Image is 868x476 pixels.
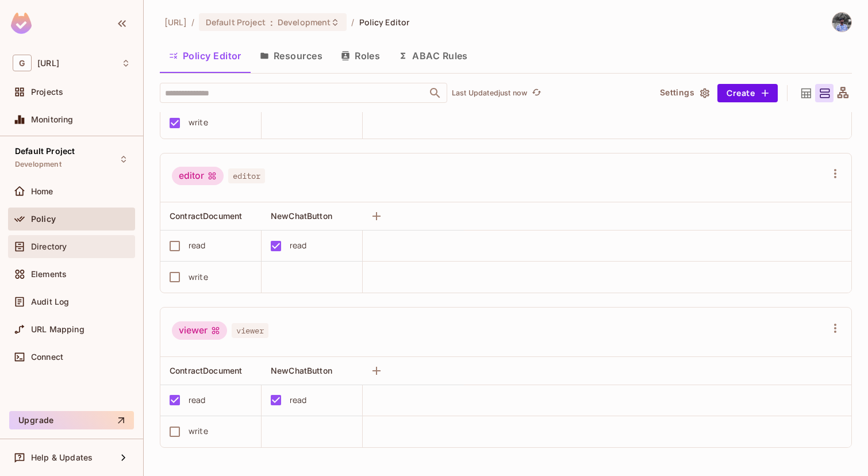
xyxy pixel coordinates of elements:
li: / [351,17,354,28]
span: Monitoring [31,115,74,124]
button: refresh [529,86,543,100]
button: ABAC Rules [389,41,477,70]
span: Connect [31,352,63,362]
span: Workspace: genworx.ai [37,59,59,68]
button: Roles [332,41,389,70]
span: Directory [31,242,67,251]
button: Open [427,85,443,101]
span: Projects [31,87,63,97]
span: : [270,18,274,27]
div: read [290,394,307,406]
span: editor [228,168,265,183]
div: write [189,271,208,283]
img: SReyMgAAAABJRU5ErkJggg== [11,13,32,34]
button: Upgrade [9,411,134,429]
span: G [13,55,32,71]
span: URL Mapping [31,325,85,334]
button: Resources [251,41,332,70]
li: / [191,17,194,28]
span: viewer [232,323,268,338]
button: Create [717,84,778,102]
div: viewer [172,321,227,340]
span: NewChatButton [271,211,332,221]
div: read [189,394,206,406]
span: ContractDocument [170,211,242,221]
div: editor [172,167,224,185]
div: read [290,239,307,252]
span: Development [15,160,62,169]
span: Policy [31,214,56,224]
span: Elements [31,270,67,279]
div: write [189,116,208,129]
span: ContractDocument [170,366,242,375]
span: Default Project [15,147,75,156]
div: write [189,425,208,437]
span: Policy Editor [359,17,410,28]
span: Home [31,187,53,196]
span: Help & Updates [31,453,93,462]
span: NewChatButton [271,366,332,375]
p: Last Updated just now [452,89,527,98]
span: Default Project [206,17,266,28]
img: Mithies [832,13,851,32]
span: Audit Log [31,297,69,306]
button: Policy Editor [160,41,251,70]
span: the active workspace [164,17,187,28]
span: Click to refresh data [527,86,543,100]
button: Settings [655,84,713,102]
span: Development [278,17,331,28]
div: read [189,239,206,252]
span: refresh [532,87,541,99]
